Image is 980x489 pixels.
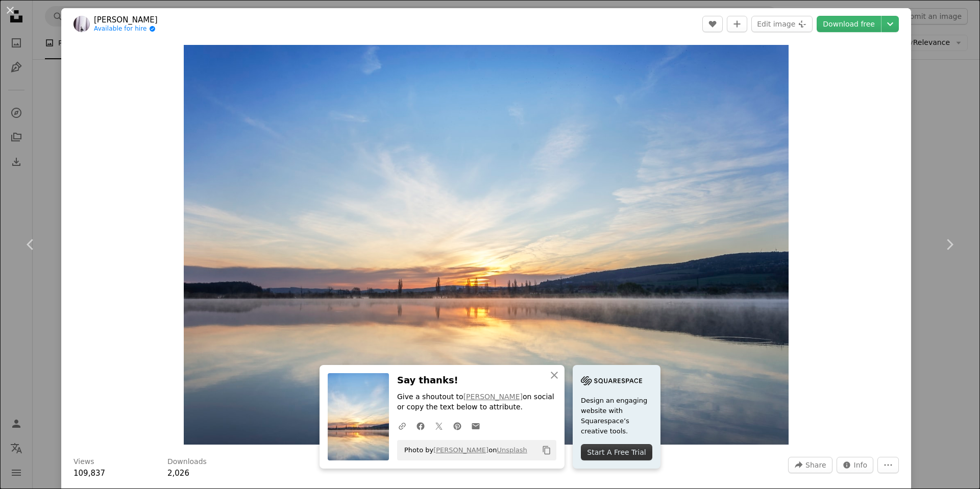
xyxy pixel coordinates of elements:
[167,457,207,467] h3: Downloads
[73,457,94,467] h3: Views
[751,16,813,32] button: Edit image
[184,45,789,445] button: Zoom in on this image
[94,15,158,25] a: [PERSON_NAME]
[94,25,158,33] a: Available for hire
[467,415,485,436] a: Share over email
[430,415,448,436] a: Share on Twitter
[433,446,488,454] a: [PERSON_NAME]
[919,195,980,294] a: Next
[837,457,874,473] button: Stats about this image
[538,442,555,459] button: Copy to clipboard
[184,45,789,445] img: body of water near mountain under blue sky during daytime
[788,457,832,473] button: Share this image
[573,365,660,469] a: Design an engaging website with Squarespace’s creative tools.Start A Free Trial
[411,415,430,436] a: Share on Facebook
[581,396,652,436] span: Design an engaging website with Squarespace’s creative tools.
[877,457,899,473] button: More Actions
[581,373,642,388] img: file-1705255347840-230a6ab5bca9image
[817,16,881,32] a: Download free
[448,415,467,436] a: Share on Pinterest
[497,446,527,454] a: Unsplash
[463,393,523,401] a: [PERSON_NAME]
[805,457,826,473] span: Share
[397,392,556,412] p: Give a shoutout to on social or copy the text below to attribute.
[854,457,868,473] span: Info
[399,442,527,458] span: Photo by on
[727,16,747,32] button: Add to Collection
[881,16,899,32] button: Choose download size
[73,16,90,32] img: Go to Kristína Krúžková's profile
[581,444,652,460] div: Start A Free Trial
[167,469,189,478] span: 2,026
[73,469,105,478] span: 109,837
[702,16,723,32] button: Like
[397,373,556,388] h3: Say thanks!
